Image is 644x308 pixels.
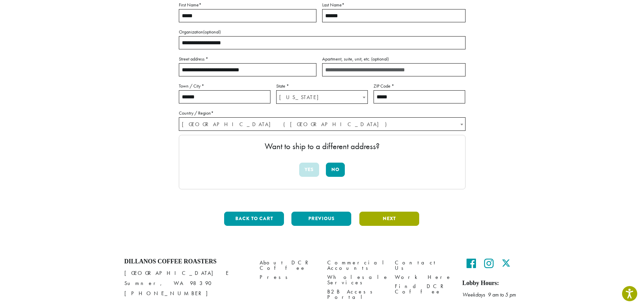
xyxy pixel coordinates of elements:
a: Contact Us [395,258,452,273]
a: Commercial Accounts [327,258,385,273]
label: Last Name [322,1,466,9]
span: Country / Region [179,117,466,131]
label: First Name [179,1,316,9]
span: (optional) [203,29,221,35]
button: No [326,163,345,177]
span: United States (US) [179,118,465,131]
em: Weekdays 9 am to 5 pm [462,291,516,298]
a: About DCR Coffee [260,258,317,273]
span: (optional) [371,56,389,62]
label: Town / City [179,82,270,90]
span: State [276,90,368,104]
button: Back to cart [224,212,284,226]
label: Apartment, suite, unit, etc. [322,55,466,63]
h5: Lobby Hours: [462,280,520,287]
a: Work Here [395,273,452,282]
label: Street address [179,55,316,63]
button: Next [359,212,419,226]
p: Want to ship to a different address? [186,142,458,150]
a: Find DCR Coffee [395,282,452,297]
button: Yes [299,163,319,177]
button: Previous [291,212,351,226]
h4: Dillanos Coffee Roasters [124,258,249,265]
label: State [276,82,368,90]
p: [GEOGRAPHIC_DATA] E Sumner, WA 98390 [PHONE_NUMBER] [124,268,249,299]
a: Press [260,273,317,282]
a: Wholesale Services [327,273,385,287]
label: ZIP Code [374,82,465,90]
a: B2B Access Portal [327,287,385,302]
span: Washington [277,91,367,104]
